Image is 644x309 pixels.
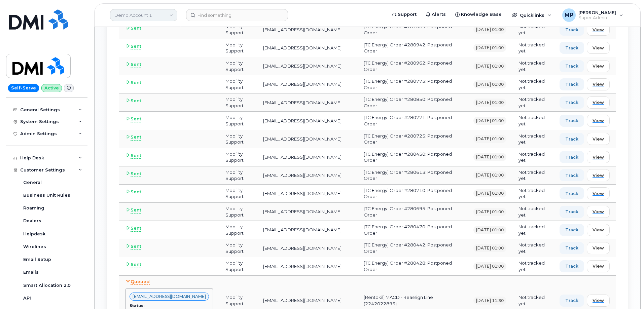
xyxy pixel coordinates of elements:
[578,15,616,21] span: Super Admin
[565,172,578,179] span: Track
[587,260,610,272] a: View
[131,152,141,159] span: Sent
[587,169,610,181] a: View
[257,166,358,185] td: [EMAIL_ADDRESS][DOMAIN_NAME]
[518,169,547,182] div: Not tracked yet
[473,62,506,70] div: [DATE] 01:00
[587,42,610,54] a: View
[219,185,257,203] td: Mobility Support
[358,112,467,130] td: [TC Energy] Order #280771: Postponed Order
[593,27,604,33] span: View
[473,189,506,197] div: [DATE] 01:00
[587,151,610,163] button: View
[257,57,358,75] td: [EMAIL_ADDRESS][DOMAIN_NAME]
[560,78,584,90] button: Track
[358,239,467,257] td: [TC Energy] Order #280442: Postponed Order
[131,43,141,50] span: Sent
[565,63,578,69] span: Track
[219,166,257,185] td: Mobility Support
[219,148,257,166] td: Mobility Support
[593,172,604,179] span: View
[518,224,547,236] div: Not tracked yet
[518,260,547,272] div: Not tracked yet
[131,243,141,250] span: Sent
[358,166,467,185] td: [TC Energy] Order #280613: Postponed Order
[358,39,467,57] td: [TC Energy] Order #280942: Postponed Order
[560,115,584,127] button: Track
[587,295,610,307] button: View
[560,96,584,109] button: Track
[587,60,610,72] button: View
[257,203,358,221] td: [EMAIL_ADDRESS][DOMAIN_NAME]
[593,63,604,69] span: View
[593,227,604,233] span: View
[473,262,506,270] div: [DATE] 01:00
[131,61,141,68] span: Sent
[257,93,358,112] td: [EMAIL_ADDRESS][DOMAIN_NAME]
[358,257,467,275] td: [TC Energy] Order #280428: Postponed Order
[461,11,502,18] span: Knowledge Base
[358,185,467,203] td: [TC Energy] Order #280710: Postponed Order
[257,39,358,57] td: [EMAIL_ADDRESS][DOMAIN_NAME]
[473,208,506,216] div: [DATE] 01:00
[473,171,506,179] div: [DATE] 01:00
[587,115,610,127] button: View
[219,130,257,148] td: Mobility Support
[473,153,506,161] div: [DATE] 01:00
[473,117,506,125] div: [DATE] 01:00
[518,24,547,36] div: Not tracked yet
[358,130,467,148] td: [TC Energy] Order #280725: Postponed Order
[587,206,610,218] a: View
[587,224,610,236] a: View
[257,257,358,275] td: [EMAIL_ADDRESS][DOMAIN_NAME]
[518,42,547,54] div: Not tracked yet
[110,9,177,21] a: Demo Account 1
[593,154,604,160] span: View
[219,221,257,239] td: Mobility Support
[131,25,141,32] span: Sent
[560,224,584,236] button: Track
[358,21,467,39] td: [TC Energy] Order #281069: Postponed Order
[518,187,547,200] div: Not tracked yet
[131,278,150,285] span: Queued
[131,225,141,232] span: Sent
[593,208,604,215] span: View
[560,60,584,72] button: Track
[473,44,506,52] div: [DATE] 01:00
[219,257,257,275] td: Mobility Support
[565,11,573,19] span: MP
[473,26,506,34] div: [DATE] 01:00
[593,45,604,51] span: View
[473,244,506,252] div: [DATE] 01:00
[131,170,141,177] span: Sent
[587,24,610,36] button: View
[518,114,547,127] div: Not tracked yet
[219,93,257,112] td: Mobility Support
[473,99,506,107] div: [DATE] 01:00
[219,21,257,39] td: Mobility Support
[358,57,467,75] td: [TC Energy] Order #280962: Postponed Order
[558,8,628,22] div: Michael Partack
[565,208,578,215] span: Track
[257,130,358,148] td: [EMAIL_ADDRESS][DOMAIN_NAME]
[560,242,584,254] button: Track
[560,260,584,272] button: Track
[518,294,547,307] div: Not tracked yet
[560,169,584,181] button: Track
[593,99,604,106] span: View
[130,303,144,308] b: Status:
[473,297,506,305] div: [DATE] 11:30
[131,189,141,195] span: Sent
[587,96,610,109] button: View
[565,27,578,33] span: Track
[560,206,584,218] button: Track
[560,151,584,163] button: Track
[593,245,604,251] span: View
[358,75,467,93] td: [TC Energy] Order #280773: Postponed Order
[219,57,257,75] td: Mobility Support
[219,39,257,57] td: Mobility Support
